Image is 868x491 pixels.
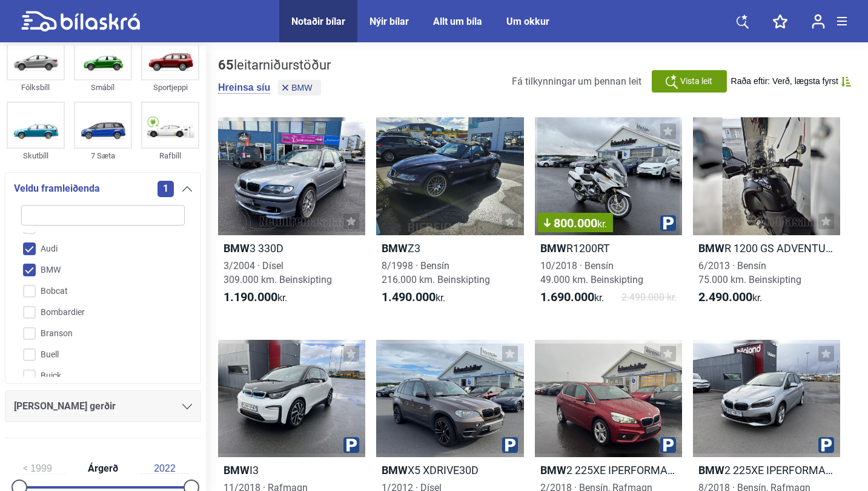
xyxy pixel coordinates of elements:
h2: Z3 [376,241,523,255]
span: kr. [540,290,604,305]
div: Sportjeppi [141,80,199,94]
b: 2.490.000 [698,290,752,304]
h2: I3 [218,463,365,477]
button: Raða eftir: Verð, lægsta fyrst [731,76,851,86]
b: BMW [382,464,408,476]
h2: R1200RT [535,241,682,255]
a: Um okkur [506,16,549,27]
img: parking.png [660,437,676,453]
a: BMWR 1200 GS ADVENTURE6/2013 · Bensín75.000 km. Beinskipting2.490.000kr. [693,117,840,316]
h2: R 1200 GS ADVENTURE [693,241,840,255]
span: 3/2004 · Dísel 309.000 km. Beinskipting [224,260,332,285]
img: parking.png [818,437,834,453]
span: Raða eftir: Verð, lægsta fyrst [731,76,838,86]
button: Hreinsa síu [218,82,270,94]
span: 8/1998 · Bensín 216.000 km. Beinskipting [382,260,490,285]
b: BMW [698,242,724,255]
span: 800.000 [544,217,607,229]
div: leitarniðurstöður [218,57,331,73]
span: Árgerð [85,464,121,473]
div: Smábíl [74,80,132,94]
b: BMW [540,464,566,476]
span: 2.490.000 kr. [621,290,677,305]
span: kr. [382,290,445,305]
a: 800.000kr.BMWR1200RT10/2018 · Bensín49.000 km. Beinskipting1.690.000kr.2.490.000 kr. [535,117,682,316]
span: kr. [224,290,287,305]
a: BMW3 330D3/2004 · Dísel309.000 km. Beinskipting1.190.000kr. [218,117,365,316]
span: BMW [291,83,312,92]
img: parking.png [660,215,676,231]
span: kr. [597,218,607,230]
h2: 2 225XE IPERFORMANCE [693,463,840,477]
button: BMW [278,80,320,96]
span: Vista leit [680,75,712,88]
b: BMW [698,464,724,476]
span: 10/2018 · Bensín 49.000 km. Beinskipting [540,260,643,285]
a: Nýir bílar [369,16,409,27]
b: 1.490.000 [382,290,436,304]
a: Notaðir bílar [291,16,345,27]
span: kr. [698,290,762,305]
div: 7 Sæta [74,149,132,163]
img: parking.png [502,437,518,453]
div: Rafbíll [141,149,199,163]
b: 65 [218,57,234,73]
span: [PERSON_NAME] gerðir [14,398,116,415]
b: BMW [224,242,250,255]
a: Allt um bíla [433,16,482,27]
h2: X5 XDRIVE30D [376,463,523,477]
b: 1.690.000 [540,290,594,304]
img: parking.png [343,437,359,453]
h2: 2 225XE IPERFORMANCE [535,463,682,477]
b: BMW [382,242,408,255]
span: Fá tilkynningar um þennan leit [512,76,641,87]
b: 1.190.000 [224,290,277,304]
a: BMWZ38/1998 · Bensín216.000 km. Beinskipting1.490.000kr. [376,117,523,316]
img: user-login.svg [812,14,825,29]
span: 6/2013 · Bensín 75.000 km. Beinskipting [698,260,801,285]
span: 1 [157,181,174,197]
b: BMW [224,464,250,476]
b: BMW [540,242,566,255]
div: Fólksbíll [7,80,65,94]
span: Veldu framleiðenda [14,180,100,197]
div: Skutbíll [7,149,65,163]
h2: 3 330D [218,241,365,255]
